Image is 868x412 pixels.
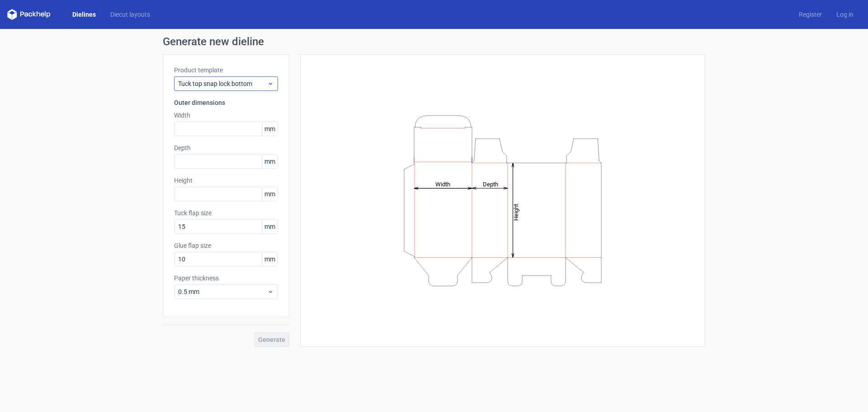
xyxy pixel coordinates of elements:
span: mm [262,155,278,168]
tspan: Height [513,204,519,220]
tspan: Depth [483,180,498,187]
label: Depth [174,143,278,152]
h1: Generate new dieline [163,36,705,47]
label: Height [174,176,278,185]
span: Tuck top snap lock bottom [178,79,267,88]
span: mm [262,187,278,201]
span: mm [262,122,278,136]
span: 0.5 mm [178,287,267,296]
a: Dielines [65,10,103,19]
label: Product template [174,66,278,75]
tspan: Width [435,180,450,187]
span: mm [262,220,278,233]
a: Log in [829,10,861,19]
a: Diecut layouts [103,10,157,19]
h3: Outer dimensions [174,98,278,107]
a: Register [792,10,829,19]
span: mm [262,252,278,266]
label: Tuck flap size [174,208,278,218]
label: Paper thickness [174,274,278,283]
label: Glue flap size [174,241,278,250]
label: Width [174,111,278,120]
